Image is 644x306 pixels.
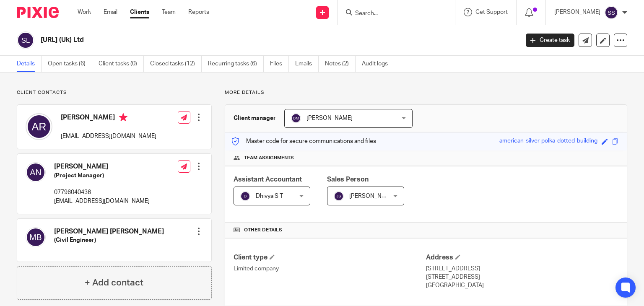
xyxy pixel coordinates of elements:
[130,8,149,16] a: Clients
[48,56,92,72] a: Open tasks (6)
[554,8,600,16] p: [PERSON_NAME]
[17,31,34,49] img: svg%3E
[234,176,302,183] span: Assistant Accountant
[17,7,59,18] img: Pixie
[104,8,117,16] a: Email
[54,227,164,236] h4: [PERSON_NAME] [PERSON_NAME]
[162,8,176,16] a: Team
[426,273,618,281] p: [STREET_ADDRESS]
[426,281,618,290] p: [GEOGRAPHIC_DATA]
[41,36,419,44] h2: [URL] (Uk) Ltd
[334,191,344,201] img: svg%3E
[327,176,369,183] span: Sales Person
[99,56,144,72] a: Client tasks (0)
[605,6,618,19] img: svg%3E
[234,114,276,122] h3: Client manager
[291,113,301,123] img: svg%3E
[119,113,127,122] i: Primary
[256,193,283,199] span: Dhivya S T
[234,265,426,273] p: Limited company
[240,191,250,201] img: svg%3E
[85,276,143,289] h4: + Add contact
[349,193,395,199] span: [PERSON_NAME]
[475,9,508,15] span: Get Support
[295,56,319,72] a: Emails
[426,265,618,273] p: [STREET_ADDRESS]
[26,113,52,140] img: svg%3E
[306,115,353,121] span: [PERSON_NAME]
[54,171,150,180] h5: (Project Manager)
[244,155,294,161] span: Team assignments
[78,8,91,16] a: Work
[188,8,209,16] a: Reports
[325,56,356,72] a: Notes (2)
[499,137,597,146] div: american-silver-polka-dotted-building
[362,56,394,72] a: Audit logs
[526,34,574,47] a: Create task
[270,56,289,72] a: Files
[61,113,156,124] h4: [PERSON_NAME]
[54,236,164,244] h5: (Civil Engineer)
[234,253,426,262] h4: Client type
[354,10,430,18] input: Search
[61,132,156,140] p: [EMAIL_ADDRESS][DOMAIN_NAME]
[208,56,264,72] a: Recurring tasks (6)
[17,89,212,96] p: Client contacts
[231,137,376,145] p: Master code for secure communications and files
[54,197,150,205] p: [EMAIL_ADDRESS][DOMAIN_NAME]
[244,227,282,233] span: Other details
[426,253,618,262] h4: Address
[150,56,202,72] a: Closed tasks (12)
[17,56,42,72] a: Details
[54,188,150,197] p: 07796040436
[225,89,627,96] p: More details
[26,162,46,182] img: svg%3E
[54,162,150,171] h4: [PERSON_NAME]
[26,227,46,247] img: svg%3E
